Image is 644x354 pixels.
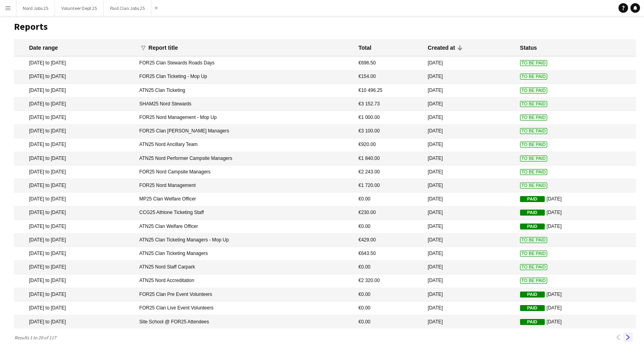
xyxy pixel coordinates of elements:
[424,288,516,301] mat-cell: [DATE]
[354,261,424,274] mat-cell: €0.00
[424,124,516,138] mat-cell: [DATE]
[135,84,355,97] mat-cell: ATN25 Clan Ticketing
[14,124,135,138] mat-cell: [DATE] to [DATE]
[424,165,516,179] mat-cell: [DATE]
[424,315,516,329] mat-cell: [DATE]
[520,74,548,80] span: To Be Paid
[149,44,178,51] div: Report title
[520,60,548,66] span: To Be Paid
[428,44,462,51] div: Created at
[520,251,548,257] span: To Be Paid
[424,206,516,220] mat-cell: [DATE]
[354,97,424,111] mat-cell: €3 152.73
[14,315,135,329] mat-cell: [DATE] to [DATE]
[104,0,151,16] button: Paid Clan Jobs 25
[520,278,548,284] span: To Be Paid
[135,56,355,70] mat-cell: FOR25 Clan Stewards Roads Days
[135,193,355,206] mat-cell: MP25 Clan Welfare Officer
[424,220,516,233] mat-cell: [DATE]
[424,152,516,165] mat-cell: [DATE]
[135,138,355,152] mat-cell: ATN25 Nord Ancillary Team
[29,44,58,51] div: Date range
[14,97,135,111] mat-cell: [DATE] to [DATE]
[354,179,424,193] mat-cell: €1 720.00
[354,138,424,152] mat-cell: €920.00
[520,210,545,216] span: Paid
[354,274,424,288] mat-cell: €2 320.00
[520,319,545,325] span: Paid
[135,261,355,274] mat-cell: ATN25 Nord Staff Carpark
[424,56,516,70] mat-cell: [DATE]
[424,179,516,193] mat-cell: [DATE]
[135,124,355,138] mat-cell: FOR25 Clan [PERSON_NAME] Managers
[354,206,424,220] mat-cell: €230.00
[516,193,636,206] mat-cell: [DATE]
[354,247,424,261] mat-cell: €643.50
[14,179,135,193] mat-cell: [DATE] to [DATE]
[520,88,548,93] span: To Be Paid
[14,274,135,288] mat-cell: [DATE] to [DATE]
[135,179,355,193] mat-cell: FOR25 Nord Management
[135,301,355,315] mat-cell: FOR25 Clan Live Event Volunteers
[14,233,135,247] mat-cell: [DATE] to [DATE]
[14,21,636,33] h1: Reports
[14,165,135,179] mat-cell: [DATE] to [DATE]
[520,156,548,161] span: To Be Paid
[135,233,355,247] mat-cell: ATN25 Clan Ticketing Managers - Mop Up
[354,288,424,301] mat-cell: €0.00
[424,138,516,152] mat-cell: [DATE]
[424,274,516,288] mat-cell: [DATE]
[135,288,355,301] mat-cell: FOR25 Clan Pre Event Volunteers
[16,0,55,16] button: Nord Jobs 25
[520,224,545,230] span: Paid
[135,220,355,233] mat-cell: ATN25 Clan Welfare Officer
[135,206,355,220] mat-cell: CCG25 Athlone Ticketing Staff
[14,220,135,233] mat-cell: [DATE] to [DATE]
[424,247,516,261] mat-cell: [DATE]
[516,288,636,301] mat-cell: [DATE]
[520,196,545,202] span: Paid
[14,247,135,261] mat-cell: [DATE] to [DATE]
[358,44,371,51] div: Total
[135,70,355,84] mat-cell: FOR25 Clan Ticketing - Mop Up
[135,111,355,124] mat-cell: FOR25 Nord Management - Mop Up
[14,152,135,165] mat-cell: [DATE] to [DATE]
[424,84,516,97] mat-cell: [DATE]
[520,183,548,189] span: To Be Paid
[14,288,135,301] mat-cell: [DATE] to [DATE]
[354,301,424,315] mat-cell: €0.00
[520,142,548,148] span: To Be Paid
[424,301,516,315] mat-cell: [DATE]
[14,111,135,124] mat-cell: [DATE] to [DATE]
[520,305,545,311] span: Paid
[516,220,636,233] mat-cell: [DATE]
[14,335,59,340] span: Results 1 to 20 of 117
[135,165,355,179] mat-cell: FOR25 Nord Campsite Managers
[424,70,516,84] mat-cell: [DATE]
[354,193,424,206] mat-cell: €0.00
[354,165,424,179] mat-cell: €2 243.00
[354,124,424,138] mat-cell: €3 100.00
[149,44,185,51] div: Report title
[135,152,355,165] mat-cell: ATN25 Nord Performer Campsite Managers
[14,70,135,84] mat-cell: [DATE] to [DATE]
[354,111,424,124] mat-cell: €1 000.00
[520,128,548,134] span: To Be Paid
[14,56,135,70] mat-cell: [DATE] to [DATE]
[520,292,545,298] span: Paid
[354,315,424,329] mat-cell: €0.00
[424,233,516,247] mat-cell: [DATE]
[14,206,135,220] mat-cell: [DATE] to [DATE]
[14,261,135,274] mat-cell: [DATE] to [DATE]
[424,111,516,124] mat-cell: [DATE]
[520,169,548,175] span: To Be Paid
[520,115,548,121] span: To Be Paid
[428,44,455,51] div: Created at
[520,264,548,270] span: To Be Paid
[520,101,548,107] span: To Be Paid
[14,193,135,206] mat-cell: [DATE] to [DATE]
[424,97,516,111] mat-cell: [DATE]
[14,138,135,152] mat-cell: [DATE] to [DATE]
[135,247,355,261] mat-cell: ATN25 Clan Ticketing Managers
[354,84,424,97] mat-cell: €10 496.25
